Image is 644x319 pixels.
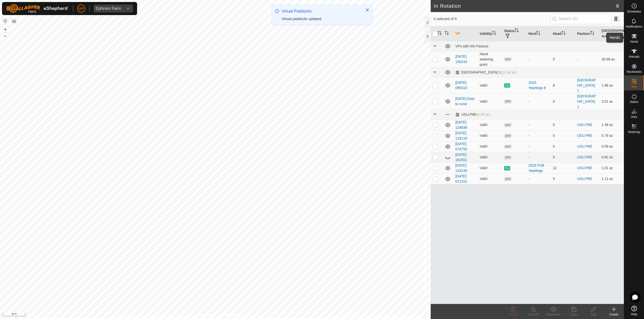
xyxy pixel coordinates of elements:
[504,134,512,138] span: OFF
[529,155,549,160] div: -
[577,78,596,93] a: [GEOGRAPHIC_DATA] 1
[599,119,624,130] td: 1.38 ac
[584,312,604,317] div: Edit
[631,313,637,316] span: Help
[551,26,575,41] th: Head
[624,304,644,318] a: Help
[551,141,575,152] td: 0
[631,115,637,118] span: Infra
[502,26,527,41] th: Status
[195,312,214,317] a: Privacy Policy
[590,32,594,36] p-sorticon: Activate to sort
[536,32,540,36] p-sorticon: Activate to sort
[529,176,549,181] div: -
[434,3,616,9] h2: In Rotation
[501,70,517,74] span: (13.94 ac)
[575,51,599,67] td: -
[529,80,549,91] div: 2025 Yearlings 8
[504,99,512,104] span: OFF
[551,173,575,184] td: 0
[529,99,549,104] div: -
[529,122,549,127] div: -
[577,155,592,159] a: USU.P6E
[627,10,641,13] span: Schedules
[504,155,512,160] span: OFF
[478,141,502,152] td: Valid
[599,51,624,67] td: 28.99 ac
[2,18,8,24] button: Reset Map
[123,5,133,13] div: dropdown trigger
[455,44,622,48] div: VPs with NO Pasture
[529,133,549,138] div: -
[509,313,518,316] span: Delete
[609,34,613,38] p-sorticon: Activate to sort
[455,131,467,140] a: [DATE] 133118
[551,93,575,109] td: 0
[455,54,467,64] a: [DATE] 130243
[551,77,575,93] td: 8
[504,83,510,88] span: ON
[455,70,517,75] div: [GEOGRAPHIC_DATA] 1
[599,173,624,184] td: 1.11 ac
[630,100,638,103] span: Status
[455,142,467,151] a: [DATE] 074755
[438,32,442,36] p-sorticon: Activate to sort
[478,26,502,41] th: Validity
[11,18,17,24] button: Map Layers
[577,144,592,148] a: USU.P6E
[478,130,502,141] td: Valid
[478,163,502,173] td: Valid
[529,57,549,62] div: -
[453,26,478,41] th: VP
[96,7,121,11] div: Ephiram Farm
[94,5,123,13] span: Ephiram Farm
[551,51,575,67] td: 0
[550,14,611,24] input: Search (S)
[455,97,474,106] a: [DATE] East to coral
[504,145,512,149] span: OFF
[527,26,551,41] th: Herd
[543,312,563,317] div: Show/Hide
[626,25,642,28] span: Notifications
[478,152,502,163] td: Valid
[629,55,639,58] span: Animals
[577,94,596,109] a: [GEOGRAPHIC_DATA] 1
[577,177,592,181] a: USU.P6E
[515,29,519,33] p-sorticon: Activate to sort
[478,77,502,93] td: Valid
[599,26,624,41] th: [GEOGRAPHIC_DATA] Area
[529,163,549,173] div: 2025 PVB Yearlings
[220,312,235,317] a: Contact Us
[599,163,624,173] td: 1.01 ac
[504,177,512,181] span: OFF
[478,51,502,67] td: Need watering point
[504,57,512,61] span: OFF
[478,93,502,109] td: Valid
[563,312,584,317] div: Copy
[599,77,624,93] td: 1.88 ac
[504,123,512,127] span: OFF
[79,6,84,11] span: MP
[599,141,624,152] td: 0.59 ac
[492,32,496,36] p-sorticon: Activate to sort
[455,112,490,117] div: USU.P6E
[455,174,467,183] a: [DATE] 071315
[455,163,467,173] a: [DATE] 133239
[434,16,550,22] span: 0 selected of 9
[6,4,69,13] img: Gallagher Logo
[281,8,360,14] div: Virtual Paddocks
[529,144,549,149] div: -
[551,152,575,163] td: 0
[631,85,637,88] span: VPs
[551,163,575,173] td: 12
[604,312,624,317] div: Create
[523,312,543,317] div: Turn Off
[281,16,360,22] div: Virtual paddocks updated.
[478,173,502,184] td: Valid
[551,119,575,130] td: 0
[626,70,641,73] span: Neckbands
[599,93,624,109] td: 3.01 ac
[630,40,638,43] span: Herds
[455,153,467,162] a: [DATE] 161551
[2,33,8,39] button: –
